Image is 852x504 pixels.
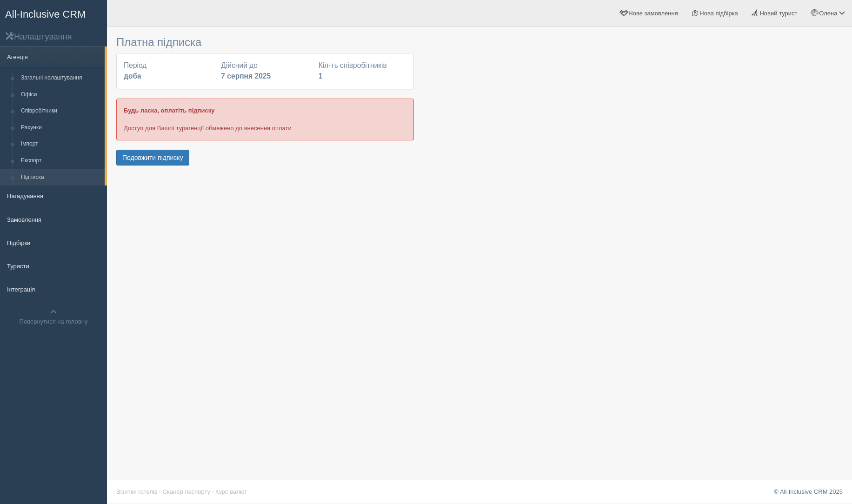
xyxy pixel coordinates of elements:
[17,119,105,136] a: Рахунки
[17,86,105,103] a: Офіси
[116,488,158,495] a: Візитки готелів
[5,8,86,20] span: All-Inclusive CRM
[0,0,106,26] a: All-Inclusive CRM
[819,10,837,17] span: Олена
[319,72,323,80] b: 1
[774,488,843,495] a: © All-Inclusive CRM 2025
[699,10,738,17] span: Нова підбірка
[212,488,214,495] span: ·
[314,60,411,82] div: Кіл-ть співробітників
[759,10,797,17] span: Новий турист
[159,488,161,495] span: ·
[17,136,105,153] a: Імпорт
[17,153,105,169] a: Експорт
[116,150,189,166] button: Подовжити підписку
[163,488,210,495] a: Сканер паспорту
[119,60,216,82] div: Період
[17,169,105,186] a: Підписка
[124,72,141,80] b: доба
[124,107,214,114] b: Будь ласка, оплатіть підписку
[116,36,414,48] h3: Платна підписка
[17,103,105,119] a: Співробітники
[215,488,247,495] a: Курс валют
[628,10,678,17] span: Нове замовлення
[116,99,414,140] div: Доступ для Вашої турагенції обмежено до внесення оплати
[216,60,313,82] div: Дійсний до
[221,72,271,80] b: 7 серпня 2025
[17,70,105,86] a: Загальні налаштування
